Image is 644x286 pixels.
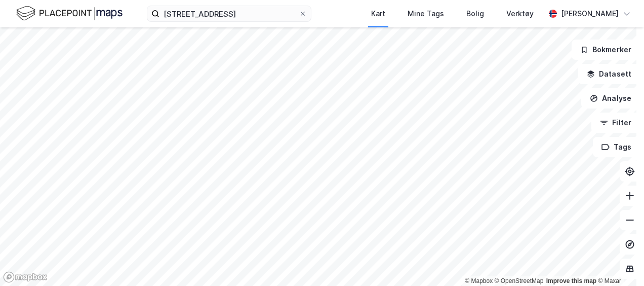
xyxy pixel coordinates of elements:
[465,277,493,284] a: Mapbox
[371,8,385,20] div: Kart
[506,8,534,20] div: Verktøy
[495,277,544,284] a: OpenStreetMap
[593,237,644,286] iframe: Chat Widget
[408,8,444,20] div: Mine Tags
[159,6,299,21] input: Søk på adresse, matrikkel, gårdeiere, leietakere eller personer
[593,137,640,157] button: Tags
[546,277,596,284] a: Improve this map
[578,64,640,84] button: Datasett
[561,8,619,20] div: [PERSON_NAME]
[3,271,48,283] a: Mapbox homepage
[581,88,640,109] button: Analyse
[16,5,123,22] img: logo.f888ab2527a4732fd821a326f86c7f29.svg
[572,40,640,60] button: Bokmerker
[593,237,644,286] div: Kontrollprogram for chat
[591,113,640,133] button: Filter
[466,8,484,20] div: Bolig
